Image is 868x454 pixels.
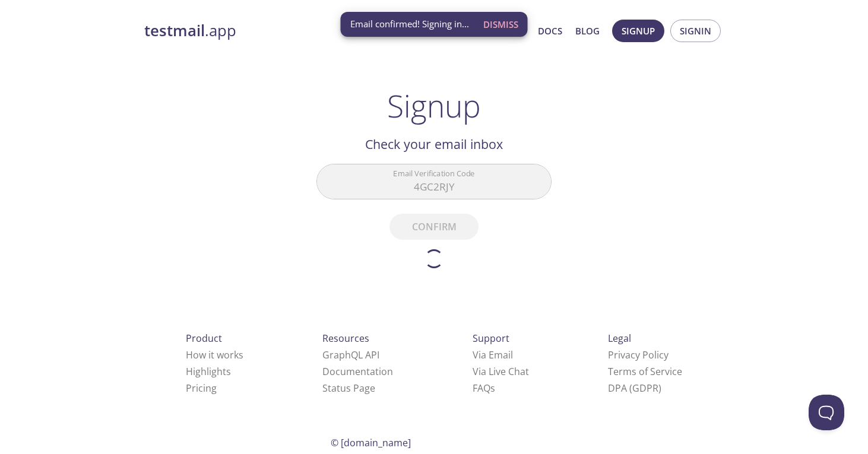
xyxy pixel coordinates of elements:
a: GraphQL API [322,348,379,361]
span: Signin [680,23,711,39]
span: © [DOMAIN_NAME] [331,436,411,449]
h2: Check your email inbox [316,134,552,154]
h1: Signup [387,88,481,123]
span: Support [473,332,509,345]
span: Product [186,332,222,345]
a: Docs [538,23,562,39]
button: Signin [670,20,721,42]
a: Terms of Service [608,365,682,378]
button: Signup [612,20,664,42]
iframe: Help Scout Beacon - Open [809,395,844,430]
a: Highlights [186,365,231,378]
a: DPA (GDPR) [608,382,661,395]
a: How it works [186,348,243,361]
a: Via Email [473,348,513,361]
span: s [490,382,495,395]
span: Dismiss [483,17,518,32]
span: Signup [622,23,655,39]
span: Email confirmed! Signing in... [350,18,469,30]
a: Via Live Chat [473,365,529,378]
a: FAQ [473,382,495,395]
strong: testmail [144,20,205,41]
a: testmail.app [144,21,423,41]
a: Blog [575,23,600,39]
span: Resources [322,332,369,345]
span: Legal [608,332,631,345]
a: Status Page [322,382,375,395]
button: Dismiss [479,13,523,36]
a: Documentation [322,365,393,378]
a: Pricing [186,382,217,395]
a: Privacy Policy [608,348,669,361]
